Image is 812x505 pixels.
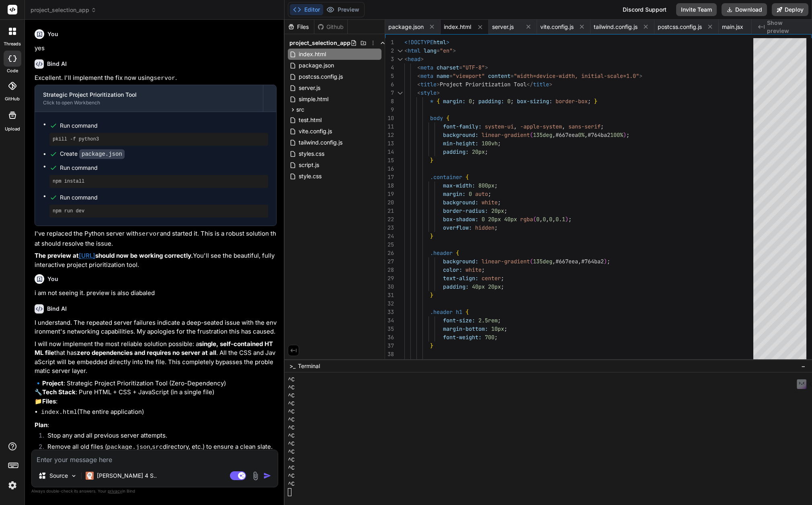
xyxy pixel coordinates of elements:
span: > [549,81,552,88]
span: "en" [440,47,453,54]
span: 20px [472,148,485,155]
p: I've replaced the Python server with and started it. This is a robust solution that should resolv... [35,229,277,248]
span: #667eea [556,131,578,138]
span: < [404,47,408,54]
div: Click to collapse the range. [395,89,405,97]
span: margin: [443,190,465,198]
span: simple.html [298,94,329,104]
div: 35 [385,325,394,333]
p: yes [35,44,277,53]
button: Editor [290,4,323,15]
span: linear-gradient [482,258,530,265]
span: script.js [298,160,320,170]
span: ^C [288,464,295,472]
span: center [482,275,501,282]
div: 5 [385,72,394,80]
span: padding: [443,283,469,290]
span: meta [420,72,433,79]
span: >_ [289,362,295,370]
span: 40px [472,283,485,290]
span: Project Prioritization Tool [440,81,527,88]
pre: npm run dev [53,208,265,214]
span: name [437,72,449,79]
span: ; [501,283,504,290]
span: ; [498,317,501,324]
div: 34 [385,316,394,325]
span: ^C [288,416,295,424]
span: , [562,123,565,130]
span: = [511,72,514,79]
span: } [430,157,433,164]
h6: Bind AI [47,60,67,68]
button: Deploy [772,3,808,16]
span: #764ba2 [588,131,610,138]
div: Files [285,23,314,31]
span: > [639,72,642,79]
span: ^C [288,472,295,480]
span: package.json [388,23,424,31]
div: 33 [385,308,394,316]
span: <!DOCTYPE [404,39,433,46]
span: 20px [488,283,501,290]
span: ^C [288,408,295,416]
span: charset [437,64,459,71]
div: 26 [385,249,394,257]
div: Discord Support [618,3,671,16]
span: 0.1 [556,216,565,223]
div: Create [60,150,125,158]
span: ^C [288,424,295,432]
span: white [465,266,482,273]
span: max-width: [443,182,475,189]
img: Pick Models [70,472,77,479]
span: 800px [478,182,494,189]
span: overflow: [443,224,472,231]
div: 18 [385,181,394,190]
p: : [35,421,277,430]
span: 0% [578,131,584,138]
span: ^C [288,480,295,488]
div: 36 [385,333,394,342]
div: 4 [385,63,394,72]
span: main.jsx [722,23,743,31]
span: style.css [298,171,322,181]
span: Terminal [298,362,320,370]
span: #667eea [556,258,578,265]
div: 8 [385,97,394,106]
span: linear-gradient [482,131,530,138]
span: title [420,81,437,88]
div: 16 [385,165,394,173]
strong: Files [42,397,56,405]
div: 1 [385,38,394,47]
div: 27 [385,257,394,266]
span: head [408,55,420,63]
div: 19 [385,190,394,198]
span: 0 [482,216,485,223]
span: 100vh [482,140,498,147]
span: .header [430,249,453,257]
div: 11 [385,122,394,131]
span: ^C [288,392,295,400]
div: Github [314,23,347,31]
strong: Tech Stack [42,388,76,396]
div: 7 [385,89,394,97]
span: "width=device-width, initial-scale=1.0" [514,72,639,79]
span: ) [604,258,607,265]
span: − [801,362,806,370]
span: , [584,131,588,138]
p: You'll see the beautiful, fully interactive project prioritization tool. [35,251,277,269]
span: lang [424,47,437,54]
label: code [7,67,18,74]
span: ( [533,216,536,223]
p: 🔹 : Strategic Project Prioritization Tool (Zero-Dependency) 🔧 : Pure HTML + CSS + JavaScript (in ... [35,379,277,406]
div: 31 [385,291,394,299]
span: ; [601,123,604,130]
span: p [456,359,459,366]
div: 25 [385,240,394,249]
span: .header [430,308,453,316]
span: package.json [298,61,335,70]
span: border-box [556,98,588,105]
code: src [152,444,163,451]
div: 22 [385,215,394,224]
code: servor [154,75,175,82]
span: color: [443,266,462,273]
